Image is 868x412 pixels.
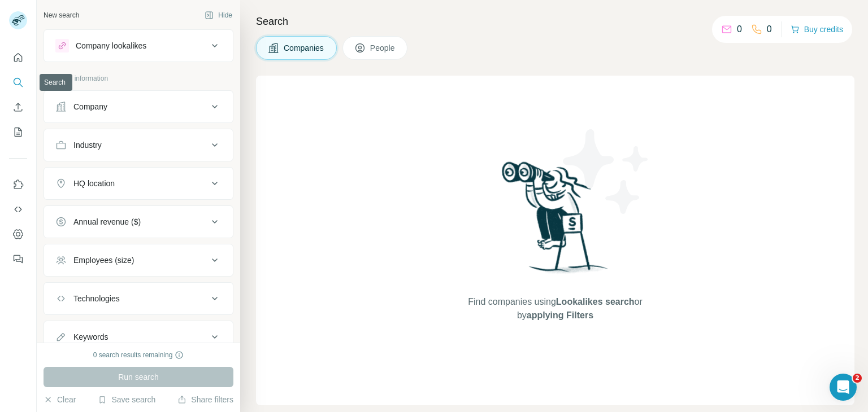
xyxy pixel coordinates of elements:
p: Company information [44,73,233,84]
button: Use Surfe on LinkedIn [9,174,27,195]
button: Company [44,93,233,120]
button: Share filters [177,394,233,405]
div: Industry [73,139,102,151]
div: Annual revenue ($) [73,216,141,227]
span: applying Filters [527,310,593,320]
button: Company lookalikes [44,32,233,59]
button: Quick start [9,47,27,68]
button: Employees (size) [44,247,233,274]
div: Company [73,101,107,112]
p: 0 [737,23,742,36]
span: 2 [853,374,862,383]
button: Clear [44,394,76,405]
img: Avatar [9,11,27,29]
span: Find companies using or by [465,295,645,322]
img: Surfe Illustration - Stars [555,121,657,222]
button: HQ location [44,170,233,197]
button: Search [9,72,27,93]
p: 0 [767,23,772,36]
div: Company lookalikes [76,40,146,51]
button: Industry [44,132,233,159]
button: My lists [9,122,27,142]
div: 0 search results remaining [93,350,184,360]
button: Use Surfe API [9,199,27,220]
button: Buy credits [791,21,843,37]
span: People [370,42,396,54]
button: Dashboard [9,224,27,244]
div: Employees (size) [73,255,134,266]
div: Technologies [73,293,120,304]
button: Enrich CSV [9,97,27,117]
span: Lookalikes search [556,297,635,306]
button: Save search [98,394,155,405]
button: Annual revenue ($) [44,208,233,235]
h4: Search [256,14,854,29]
iframe: Intercom live chat [830,374,857,401]
div: HQ location [73,178,115,189]
button: Keywords [44,323,233,350]
span: Companies [284,42,325,54]
button: Hide [197,7,240,24]
button: Technologies [44,285,233,312]
div: Keywords [73,331,108,343]
button: Feedback [9,249,27,269]
div: New search [44,10,79,20]
img: Surfe Illustration - Woman searching with binoculars [497,159,614,284]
